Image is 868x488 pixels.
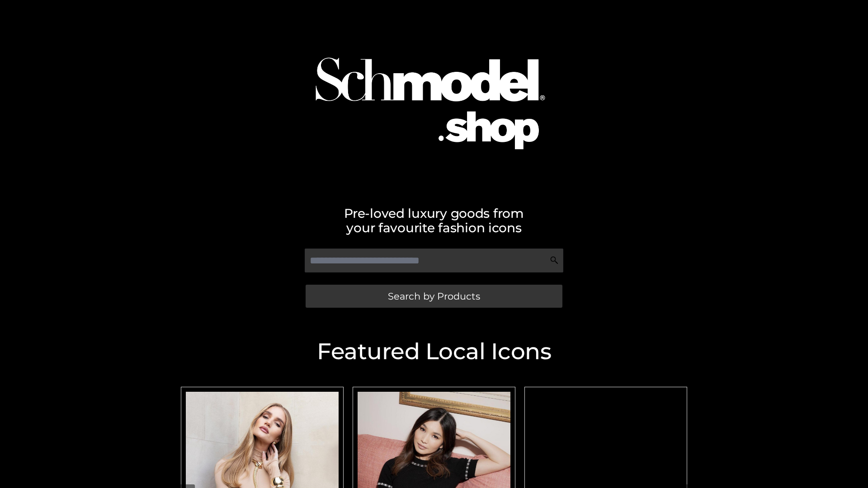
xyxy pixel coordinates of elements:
[306,285,562,308] a: Search by Products
[176,340,692,363] h2: Featured Local Icons​
[388,291,480,301] span: Search by Products
[550,256,559,265] img: Search Icon
[176,206,692,235] h2: Pre-loved luxury goods from your favourite fashion icons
